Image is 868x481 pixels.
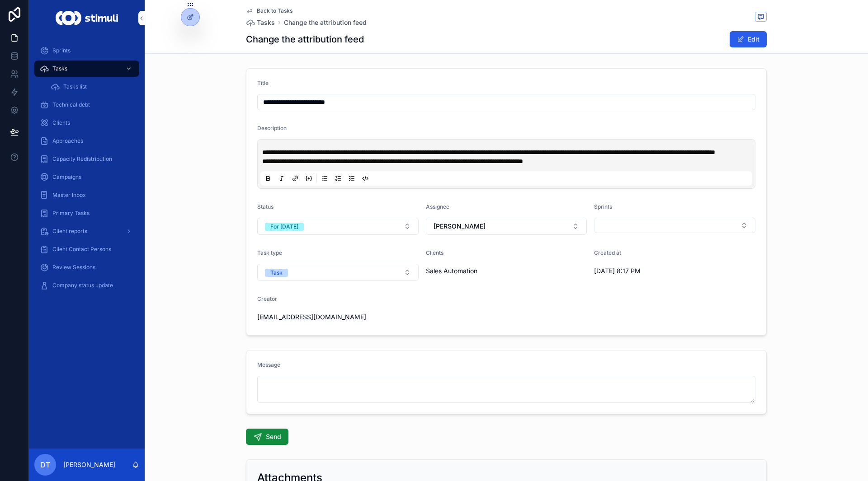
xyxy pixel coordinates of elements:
[594,249,621,256] span: Created at
[63,460,115,469] p: [PERSON_NAME]
[34,42,139,59] a: Sprints
[257,79,269,86] span: Title
[257,218,419,235] button: Select Button
[246,7,292,14] a: Back to Tasks
[34,115,139,131] a: Clients
[270,269,283,277] div: Task
[284,18,367,27] a: Change the attribution feed
[594,218,755,233] button: Select Button
[52,101,90,108] span: Technical debt
[34,97,139,113] a: Technical debt
[426,203,449,210] span: Assignee
[52,65,67,72] span: Tasks
[52,173,81,181] span: Campaigns
[34,151,139,167] a: Capacity Redistribution
[257,295,277,302] span: Creator
[52,246,111,253] span: Client Contact Persons
[426,218,587,235] button: Select Button
[257,18,275,27] span: Tasks
[34,205,139,221] a: Primary Tasks
[34,277,139,294] a: Company status update
[246,33,364,46] h1: Change the attribution feed
[730,31,767,47] button: Edit
[34,187,139,203] a: Master Inbox
[45,79,139,95] a: Tasks list
[270,223,298,231] div: For [DATE]
[29,36,145,305] div: scrollable content
[56,11,118,25] img: App logo
[257,264,419,281] button: Select Button
[34,133,139,149] a: Approaches
[52,191,86,199] span: Master Inbox
[257,313,377,322] span: [EMAIL_ADDRESS][DOMAIN_NAME]
[257,7,292,14] span: Back to Tasks
[257,361,280,368] span: Message
[257,125,287,131] span: Description
[34,259,139,276] a: Review Sessions
[246,429,288,445] button: Send
[52,282,113,289] span: Company status update
[34,61,139,77] a: Tasks
[257,203,274,210] span: Status
[594,203,612,210] span: Sprints
[63,83,87,90] span: Tasks list
[594,266,713,276] span: [DATE] 8:17 PM
[52,228,87,235] span: Client reports
[266,432,281,441] span: Send
[34,241,139,257] a: Client Contact Persons
[52,47,71,54] span: Sprints
[257,249,282,256] span: Task type
[52,210,90,217] span: Primary Tasks
[246,18,275,27] a: Tasks
[34,223,139,239] a: Client reports
[434,222,486,231] span: [PERSON_NAME]
[34,169,139,185] a: Campaigns
[52,155,112,163] span: Capacity Redistribution
[52,137,83,145] span: Approaches
[52,264,95,271] span: Review Sessions
[426,249,443,256] span: Clients
[426,266,477,276] span: Sales Automation
[40,459,50,470] span: DT
[52,119,70,126] span: Clients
